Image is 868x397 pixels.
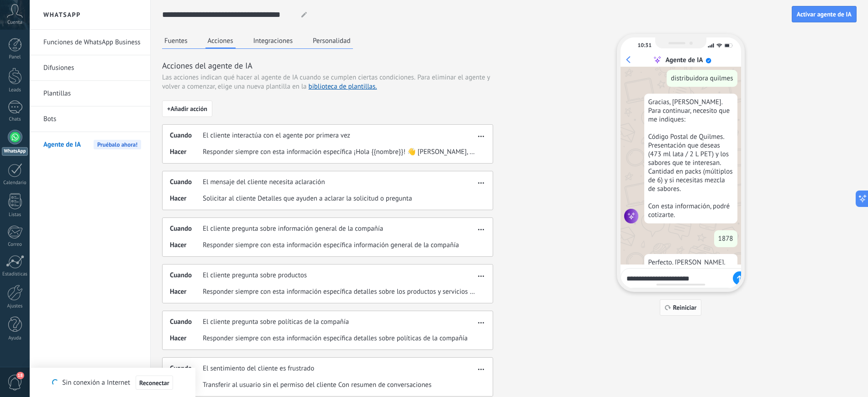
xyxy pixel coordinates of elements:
[170,287,203,296] span: Hacer
[797,11,852,17] span: Activar agente de IA
[30,55,150,81] li: Difusiones
[2,335,28,341] div: Ayuda
[638,42,652,49] div: 10:31
[203,334,468,343] span: Responder siempre con esta información específica detalles sobre políticas de la compañía
[665,56,703,64] div: Agente de IA
[139,380,169,386] span: Reconectar
[162,60,493,71] h3: Acciones del agente de IA
[170,271,203,280] span: Cuando
[203,287,475,296] span: Responder siempre con esta información específica detalles sobre los productos y servicios releva...
[2,271,28,277] div: Estadísticas
[2,212,28,218] div: Listas
[2,54,28,60] div: Panel
[167,106,207,112] span: + Añadir acción
[2,87,28,93] div: Leads
[203,364,314,373] span: El sentimiento del cliente es frustrado
[30,81,150,106] li: Plantillas
[162,101,212,117] button: +Añadir acción
[30,132,150,157] li: Agente de IA
[667,70,737,87] div: distribuidora quilmes
[30,106,150,132] li: Bots
[136,376,173,390] button: Reconectar
[170,318,203,327] span: Cuando
[43,132,81,158] span: Agente de IA
[2,303,28,309] div: Ajustes
[203,224,383,233] span: El cliente pregunta sobre información general de la compañía
[170,131,203,140] span: Cuando
[170,364,203,373] span: Cuando
[30,30,150,55] li: Funciones de WhatsApp Business
[251,34,295,48] button: Integraciones
[205,34,236,49] button: Acciones
[162,73,416,82] span: Las acciones indican qué hacer al agente de IA cuando se cumplen ciertas condiciones.
[43,55,141,81] a: Difusiones
[203,318,349,327] span: El cliente pregunta sobre políticas de la compañía
[52,375,173,390] div: Sin conexión a Internet
[2,180,28,186] div: Calendario
[203,381,431,390] span: Transferir al usuario sin el permiso del cliente Con resumen de conversaciones
[170,148,203,157] span: Hacer
[203,194,412,203] span: Solicitar al cliente Detalles que ayuden a aclarar la solicitud o pregunta
[162,34,190,48] button: Fuentes
[170,224,203,233] span: Cuando
[644,254,737,366] div: Perfecto, [PERSON_NAME]. Ahora, por favor, indícame: Presentación (473 ml lata / 2 L PET) y sabor...
[309,82,377,91] a: biblioteca de plantillas.
[2,147,28,156] div: WhatsApp
[203,131,350,140] span: El cliente interactúa con el agente por primera vez
[714,230,737,247] div: 1878
[673,304,697,311] span: Reiniciar
[792,6,857,22] button: Activar agente de IA
[162,73,490,91] span: Para eliminar el agente y volver a comenzar, elige una nueva plantilla en la
[660,299,702,316] button: Reiniciar
[43,81,141,106] a: Plantillas
[203,271,307,280] span: El cliente pregunta sobre productos
[170,178,203,187] span: Cuando
[43,30,141,55] a: Funciones de WhatsApp Business
[43,106,141,132] a: Bots
[203,178,325,187] span: El mensaje del cliente necesita aclaración
[624,209,639,223] img: agent icon
[2,242,28,248] div: Correo
[16,372,24,379] span: 18
[94,140,141,149] span: Pruébalo ahora!
[170,194,203,203] span: Hacer
[203,241,459,250] span: Responder siempre con esta información específica información general de la compañía
[203,148,475,157] span: Responder siempre con esta información específica ¡Hola {{nombre}}! 👋 [PERSON_NAME], asistente [P...
[2,116,28,122] div: Chats
[43,132,141,158] a: Agente de IAPruébalo ahora!
[170,334,203,343] span: Hacer
[644,94,737,223] div: Gracias, [PERSON_NAME]. Para continuar, necesito que me indiques: Código Postal de Quilmes. Prese...
[310,34,353,48] button: Personalidad
[7,20,22,26] span: Cuenta
[170,241,203,250] span: Hacer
